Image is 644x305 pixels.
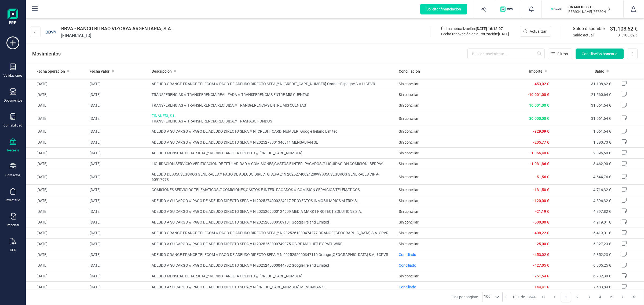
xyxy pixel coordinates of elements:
td: [DATE] [87,148,149,158]
span: -144,41 € [533,285,549,289]
span: Sin conciliar [399,92,419,97]
span: ADEUDO A SU CARGO // PAGO DE ADEUDO DIRECTO SEPA // N 2025269000124909 MEDIA MARKT PROTECT SOLUTI... [152,209,395,214]
td: [DATE] [87,111,149,126]
button: Page 2 [572,292,583,302]
span: Sin conciliar [399,175,419,179]
span: -120,00 € [533,199,549,203]
button: First Page [538,292,548,302]
td: [DATE] [26,260,87,271]
td: 7.483,84 € [551,282,613,292]
span: -329,09 € [533,129,549,133]
div: Tesorería [6,148,20,152]
span: Sin conciliar [399,82,419,86]
td: [DATE] [26,239,87,249]
td: [DATE] [87,206,149,217]
td: 4.596,32 € [551,195,613,206]
span: Conciliado [399,252,416,257]
span: ADEUDO ORANGE-FRANCE TELECOM // PAGO DE ADEUDO DIRECTO SEPA // N [CREDIT_CARD_NUMBER] Orange Espa... [152,81,395,87]
td: [DATE] [26,100,87,111]
button: Next Page [618,292,628,302]
div: Contabilidad [3,123,22,128]
td: [DATE] [87,271,149,281]
td: [DATE] [87,169,149,184]
div: Contactos [5,173,20,177]
div: OCR [10,248,16,252]
div: Validaciones [3,73,22,78]
span: 100 [482,292,492,302]
span: -51,56 € [535,175,549,179]
td: [DATE] [87,239,149,249]
span: Fecha valor [90,69,109,74]
span: ADEUDO MENSUAL DE TARJETA // RECIBO TARJETA CRÉDITO // [CREDIT_CARD_NUMBER] [152,273,395,279]
button: Previous Page [550,292,560,302]
span: Conciliación [399,69,420,74]
span: Conciliado [399,285,416,289]
td: [DATE] [26,206,87,217]
span: -500,00 € [533,220,549,224]
button: Conciliación bancaria [576,49,624,59]
td: 31.108,62 € [551,79,613,89]
span: Solicitar financiación [426,6,461,12]
img: Logo Finanedi [8,9,18,26]
td: [DATE] [26,89,87,100]
span: ADEUDO A SU CARGO // PAGO DE ADEUDO DIRECTO SEPA // N 2025266000509131 Google Ireland Limited [152,220,395,225]
div: Fecha renovación de autorización: [441,31,509,37]
td: [DATE] [26,184,87,195]
div: Última actualización: [441,26,509,31]
span: [DATE] 16:13:07 [476,27,503,31]
td: [DATE] [26,169,87,184]
td: 31.561,64 € [551,111,613,126]
span: [FINANCIAL_ID] [61,32,172,39]
button: FIFINANEDI, S.L.[PERSON_NAME] [PERSON_NAME] [548,1,617,18]
td: 1.561,64 € [551,126,613,137]
span: Descripción [152,69,172,74]
span: ADEUDO DE AXA SEGUROS GENERALES // PAGO DE ADEUDO DIRECTO SEPA // N 2025274002420999 AXA SEGUROS ... [152,172,395,182]
span: Saldo disponible: [573,25,608,32]
td: [DATE] [26,79,87,89]
button: Page 3 [584,292,594,302]
td: [DATE] [87,260,149,271]
span: Sin conciliar [399,188,419,192]
button: Last Page [629,292,639,302]
td: [DATE] [87,137,149,148]
td: 31.561,64 € [551,100,613,111]
span: Saldo [595,69,604,74]
td: [DATE] [26,158,87,169]
span: ADEUDO A SU CARGO // PAGO DE ADEUDO DIRECTO SEPA // N 2025274000224917 PROYECTOS INMOBILIARIOS AL... [152,198,395,203]
span: Sin conciliar [399,116,419,121]
div: Filas por página: [451,292,503,302]
span: de [521,294,525,300]
span: -10.001,00 € [528,92,549,97]
span: ADEUDO A SU CARGO // PAGO DE ADEUDO DIRECTO SEPA // N 2025279001346311 MENSABIAN SL [152,140,395,145]
td: 4.919,01 € [551,217,613,228]
span: TRANSFERENCIAS // TRANSFERENCIA RECIBIDA // TRASPASO FONDOS [152,118,395,124]
span: ADEUDO A SU CARGO // PAGO DE ADEUDO DIRECTO SEPA // N [CREDIT_CARD_NUMBER] MENSABIAN SL [152,284,395,290]
button: Actualizar [520,26,551,37]
span: -408,22 € [533,231,549,235]
span: -181,50 € [533,188,549,192]
td: [DATE] [87,184,149,195]
span: 100 [512,294,519,300]
td: [DATE] [26,148,87,158]
span: Sin conciliar [399,151,419,155]
span: -21,19 € [535,209,549,214]
span: ADEUDO ORANGE-FRANCE TELECOM // PAGO DE ADEUDO DIRECTO SEPA // N 2025252000347110 Orange [GEOGRAP... [152,252,395,257]
span: ADEUDO A SU CARGO // PAGO DE ADEUDO DIRECTO SEPA // N 2025245000044792 Google Ireland Limited [152,263,395,268]
img: FI [550,3,562,15]
img: Logo de OPS [500,6,515,12]
span: Sin conciliar [399,242,419,246]
span: Filtros [557,51,568,57]
span: -1.366,40 € [530,151,549,155]
td: 5.852,23 € [551,249,613,260]
span: TRANSFERENCIAS // TRANSFERENCIA RECIBIDA // TRANSFERENCIAS ENTRE MIS CUENTAS [152,103,395,108]
p: [PERSON_NAME] [PERSON_NAME] [568,10,610,14]
td: 5.827,23 € [551,239,613,249]
button: Page 5 [606,292,616,302]
span: Conciliación bancaria [582,51,617,57]
button: Page 4 [595,292,605,302]
span: Sin conciliar [399,220,419,224]
td: [DATE] [87,100,149,111]
span: ADEUDO A SU CARGO // PAGO DE ADEUDO DIRECTO SEPA // N 2025258000749075 GC RE MAILJET BY PATHWIRE [152,241,395,247]
div: - [505,294,536,300]
td: [DATE] [87,195,149,206]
